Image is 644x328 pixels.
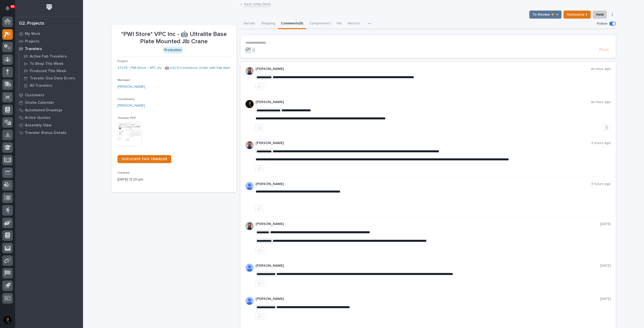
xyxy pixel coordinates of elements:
[25,32,40,36] p: My Work
[19,82,83,89] a: All Travelers
[256,165,264,172] button: like this post
[256,222,600,226] p: [PERSON_NAME]
[256,182,591,186] p: [PERSON_NAME]
[25,116,50,120] p: Active Quotes
[15,45,83,53] a: Travelers
[15,37,83,45] a: Projects
[533,12,558,18] span: To Review 👨‍🏭 →
[117,155,171,163] a: DUPLICATE THIS TRAVELER
[117,177,230,182] p: [DATE] 12:20 pm
[2,315,13,325] button: users-avatar
[117,60,128,63] span: Project
[15,99,83,106] a: Onsite Calendar
[25,47,42,51] p: Travelers
[258,19,278,29] button: Shipping
[2,3,13,14] button: Notifications
[603,124,611,131] button: Delete post
[278,19,306,29] button: Comments (9)
[591,67,611,71] p: an hour ago
[596,12,603,18] span: Hold
[591,100,611,104] p: an hour ago
[117,117,136,120] span: Traveler PDF
[19,75,83,82] a: Traveler Due Date Errors
[163,47,183,53] div: Production
[599,47,609,53] span: Post
[117,171,129,174] span: Created
[256,100,591,104] p: [PERSON_NAME]
[25,101,54,105] p: Onsite Calendar
[25,131,66,135] p: Traveler Status Details
[117,103,145,108] a: [PERSON_NAME]
[600,222,611,226] p: [DATE]
[256,247,264,253] button: like this post
[30,76,75,81] p: Traveler Due Date Errors
[256,297,600,301] p: [PERSON_NAME]
[15,114,83,121] a: Active Quotes
[45,3,54,12] img: Workspace Logo
[25,39,39,44] p: Projects
[19,53,83,60] a: Active Fab Travelers
[19,60,83,67] a: To Shop This Week
[246,297,254,305] img: AOh14GjTRfkD1oUMcB0TemJ99d1W6S72D1qI3y53uSh2WIfob9-94IqIlJUlukijh7zEU6q04HSlcabwtpdPkUfvSgFdPLuR9...
[597,22,607,26] p: Follow
[122,157,167,161] span: DUPLICATE THIS TRAVELER
[25,108,62,113] p: Automated Drawings
[345,19,363,29] button: Metrics
[6,6,13,14] div: Notifications88
[117,65,230,71] a: 27275 - PWI Store - VPC Inc - 🤖 (v2) E-Commerce Order with Fab Item
[246,222,254,230] img: 6hTokn1ETDGPf9BPokIQ
[246,264,254,272] img: ALV-UjUW5P6fp_EKJDib9bSu4i9siC2VWaYoJ4wmsxqwS8ugEzqt2jUn7pYeYhA5TGr5A6D3IzuemHUGlvM5rCUNVp4NrpVac...
[30,62,63,66] p: To Shop This Week
[256,141,591,145] p: [PERSON_NAME]
[30,54,67,59] p: Active Fab Travelers
[246,100,254,108] img: 1cuUYOxSRWZudHgABrOC
[256,280,264,287] button: like this post
[25,123,51,128] p: Assembly View
[567,12,587,18] span: Outsource ↑
[15,91,83,99] a: Customers
[15,129,83,136] a: Traveler Status Details
[529,11,561,19] button: To Review 👨‍🏭 →
[600,297,611,301] p: [DATE]
[15,30,83,37] a: My Work
[256,313,264,320] button: like this post
[240,19,258,29] button: Details
[597,47,611,53] button: Post
[117,98,135,101] span: Coordinator
[256,83,264,90] button: like this post
[246,141,254,149] img: 6hTokn1ETDGPf9BPokIQ
[15,106,83,114] a: Automated Drawings
[246,182,254,190] img: AOh14GhSlYjeM8O_ot9Zo41P9gQNwj0jkqEy9d647ulX9Q=s96-c
[591,182,611,186] p: 4 hours ago
[25,93,44,98] p: Customers
[117,31,230,45] p: *PWI Store* VPC Inc - 🤖 Ultralite Base Plate Mounted Jib Crane
[563,11,591,19] button: Outsource ↑
[593,11,607,19] button: Hold
[246,67,254,75] img: 6hTokn1ETDGPf9BPokIQ
[30,83,52,88] p: All Travelers
[334,19,345,29] button: FAI
[256,124,264,131] button: like this post
[11,5,14,8] p: 88
[256,67,591,71] p: [PERSON_NAME]
[600,264,611,268] p: [DATE]
[306,19,334,29] button: Components
[256,205,264,212] button: like this post
[15,121,83,129] a: Assembly View
[256,264,600,268] p: [PERSON_NAME]
[591,141,611,145] p: 2 hours ago
[117,79,130,82] span: Manager
[117,84,145,89] a: [PERSON_NAME]
[244,1,271,7] a: Back toMy Work
[30,69,66,73] p: Produced This Week
[19,21,44,26] div: 02. Projects
[19,67,83,74] a: Produced This Week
